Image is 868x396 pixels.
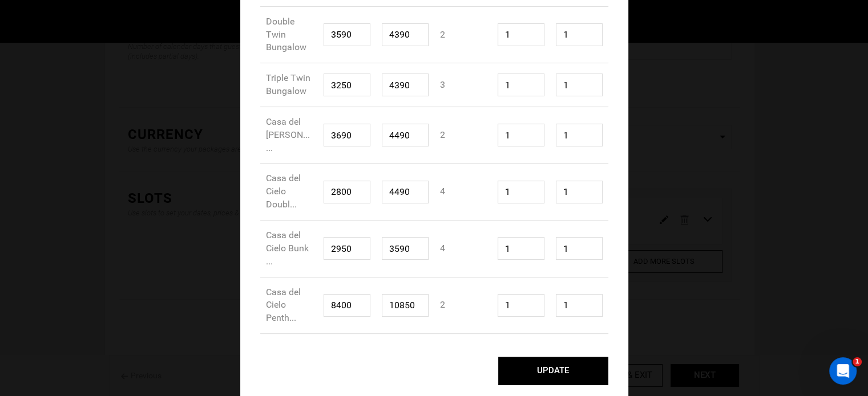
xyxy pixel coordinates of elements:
[266,287,301,324] span: Casa del Cielo Penth...
[440,79,445,90] span: 3
[266,230,309,267] span: Casa del Cielo Bunk ...
[853,357,862,366] span: 1
[266,16,306,53] span: Double Twin Bungalow
[266,116,334,153] span: Casa del [PERSON_NAME] ...
[440,29,445,40] span: 2
[829,357,857,385] iframe: Intercom live chat
[266,173,301,210] span: Casa del Cielo Doubl...
[266,72,310,96] span: Triple Twin Bungalow
[498,357,608,385] button: UPDATE
[440,186,445,197] span: 4
[440,299,445,310] span: 2
[440,129,445,140] span: 2
[440,243,445,254] span: 4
